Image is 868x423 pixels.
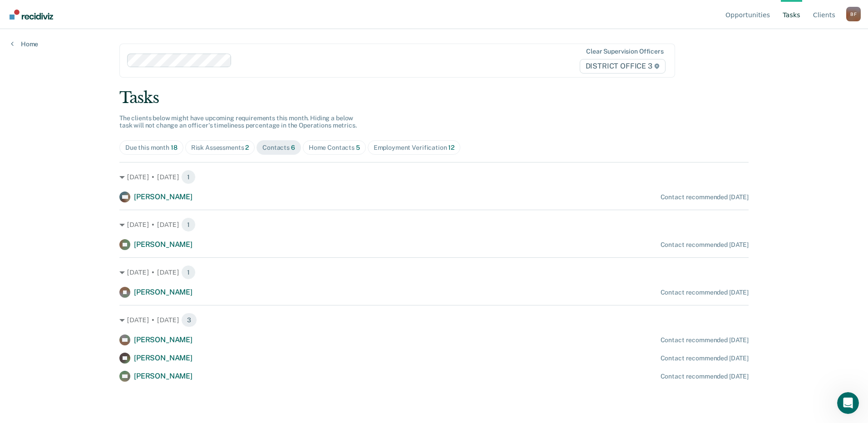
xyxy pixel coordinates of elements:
span: 12 [448,144,454,151]
div: Contact recommended [DATE] [661,193,749,201]
div: Contacts [262,144,295,152]
span: [PERSON_NAME] [134,354,192,362]
a: Home [11,40,38,48]
div: Employment Verification [374,144,454,152]
span: [PERSON_NAME] [134,288,192,296]
span: [PERSON_NAME] [134,192,192,201]
span: 1 [181,265,196,280]
div: Contact recommended [DATE] [661,241,749,249]
div: [DATE] • [DATE] 1 [119,265,749,280]
div: Contact recommended [DATE] [661,336,749,344]
div: B F [846,7,861,21]
iframe: Intercom live chat [837,392,859,414]
div: [DATE] • [DATE] 1 [119,217,749,232]
span: DISTRICT OFFICE 3 [580,59,666,74]
span: 1 [181,217,196,232]
span: The clients below might have upcoming requirements this month. Hiding a below task will not chang... [119,114,357,129]
div: Due this month [125,144,178,152]
div: Tasks [119,89,749,107]
div: Contact recommended [DATE] [661,289,749,296]
span: 18 [171,144,178,151]
span: [PERSON_NAME] [134,372,192,380]
span: [PERSON_NAME] [134,335,192,344]
div: Clear supervision officers [586,48,663,55]
span: 1 [181,170,196,184]
span: 3 [181,313,197,327]
div: Risk Assessments [191,144,249,152]
button: Profile dropdown button [846,7,861,21]
span: [PERSON_NAME] [134,240,192,249]
div: Home Contacts [309,144,360,152]
div: [DATE] • [DATE] 3 [119,313,749,327]
span: 5 [356,144,360,151]
span: 6 [291,144,295,151]
div: Contact recommended [DATE] [661,373,749,380]
div: Contact recommended [DATE] [661,354,749,362]
span: 2 [245,144,249,151]
div: [DATE] • [DATE] 1 [119,170,749,184]
img: Recidiviz [10,10,53,20]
